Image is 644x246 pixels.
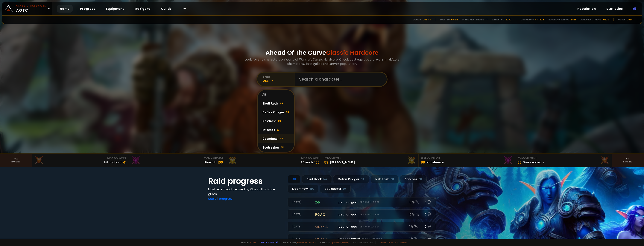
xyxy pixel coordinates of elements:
[16,4,46,7] small: Classic Hardcore
[330,160,355,165] div: [PERSON_NAME]
[421,156,425,160] span: # 2
[258,99,294,108] div: Skull Rock
[421,160,425,165] div: 88
[228,156,320,160] div: Mak'Gora
[297,241,316,244] a: Buy me a coffee
[612,154,644,167] a: Seeranking
[258,125,294,134] div: Stitches
[485,18,488,21] div: 17
[324,160,328,165] div: 89
[263,79,295,83] div: All
[391,177,394,181] small: EU
[250,241,256,244] a: a fan
[301,160,313,165] div: Rîvench
[351,241,373,244] span: v. d752d5 - production
[535,18,544,21] div: 847626
[419,154,515,167] a: #2Equipment88Notafreezer
[320,185,351,193] div: Soulseeker
[258,117,294,125] div: Nek'Rosh
[580,18,601,21] div: Active last 7 days
[421,156,513,160] div: Equipment
[371,175,399,183] div: Nek'Rosh
[288,185,318,193] div: Doomhowl
[297,73,382,86] input: Search a character...
[263,76,295,79] div: realm
[2,2,52,15] a: Classic HardcoreAOTC
[77,5,98,13] a: Progress
[258,90,294,99] div: All
[288,222,436,232] a: [DATE]onyxiapetri on godDefias Pillager1 /10
[258,108,294,117] div: Defias Pillager
[57,5,73,13] a: Home
[225,154,322,167] a: Mak'Gora#1Rîvench100
[104,160,121,165] div: Hittinghard
[326,48,379,57] span: Classic Hardcore
[278,119,281,123] span: EU
[333,175,369,183] div: Defias Pillager
[239,241,256,244] span: Made by
[158,5,175,13] a: Guilds
[123,160,126,165] div: 41
[302,175,332,183] div: Skull Rock
[462,18,484,21] div: In the last 12 hours
[310,187,314,191] small: NA
[343,187,346,191] small: EU
[280,102,283,105] span: NA
[549,18,569,21] div: Recently scanned
[521,18,534,21] div: Characters
[258,134,294,143] div: Doomhowl
[243,57,401,66] h3: Look for any characters on World of Warcraft Classic Hardcore. Check best equipped players, mak'g...
[131,5,154,13] a: Mak'gora
[288,209,436,219] a: [DATE]roaqpetri on godDefias Pillager5 /60
[517,156,609,160] div: Equipment
[627,18,633,21] div: 7538
[603,5,626,13] a: Statistics
[288,175,300,183] div: All
[492,18,504,21] div: Almost 60
[258,143,294,152] div: Soulseeker
[574,5,599,13] a: Population
[332,241,349,244] a: [DOMAIN_NAME]
[288,197,436,207] a: [DATE]zgpetri on godDefias Pillager8 /90
[16,4,46,13] span: AOTC
[517,160,522,165] div: 88
[314,160,320,165] div: 100
[426,160,444,165] div: Notafreezer
[440,18,450,21] div: Level 60
[208,197,233,201] a: See all progress
[388,241,396,244] a: Privacy
[131,156,223,160] div: Mak'Gora
[103,5,127,13] a: Equipment
[397,241,407,244] a: Consent
[277,128,280,131] span: EU
[288,234,436,244] a: [DATE]onyxiaDont Be WeirdDefias Pillager1 /10
[506,18,511,21] div: 2077
[129,154,225,167] a: Mak'Gora#2Rivench100
[281,241,316,244] span: Support me,
[423,18,431,21] div: 206814
[316,156,320,160] span: # 1
[122,156,126,160] span: # 3
[400,175,427,183] div: Stitches
[324,156,416,160] div: Equipment
[322,154,419,167] a: #1Equipment89[PERSON_NAME]
[34,156,126,160] div: Mak'Gora
[265,48,379,57] h1: Ahead Of The Curve
[413,18,422,21] div: Deaths
[523,160,544,165] div: Sourceoheals
[208,175,283,187] h1: Raid progress
[618,18,625,21] div: Guilds
[281,146,284,149] span: EU
[515,154,612,167] a: #3Equipment88Sourceoheals
[379,241,386,244] a: Terms
[219,156,223,160] span: # 2
[571,18,576,21] div: 3431
[419,177,422,181] small: EU
[324,156,328,160] span: # 1
[323,177,327,181] small: NA
[280,137,283,140] span: NA
[218,160,223,165] div: 100
[517,156,522,160] span: # 3
[361,177,364,181] small: NA
[318,241,349,244] span: Checkout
